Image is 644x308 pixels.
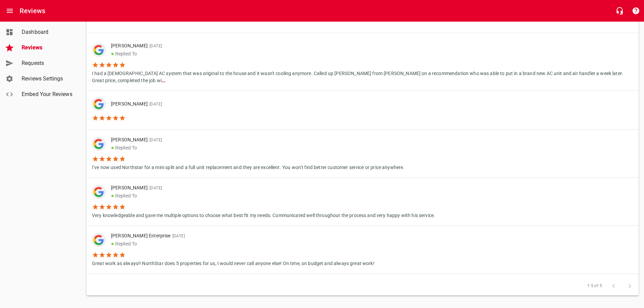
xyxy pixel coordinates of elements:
[111,50,114,57] span: ●
[87,36,639,91] a: [PERSON_NAME][DATE]●Replied ToI had a [DEMOGRAPHIC_DATA] AC system that was original to the house...
[111,240,114,247] span: ●
[22,28,73,36] span: Dashboard
[92,258,375,267] p: Great work as always!! NorthStar does 5 properties for us, I would never call anyone else! On tim...
[612,3,628,19] button: Live Chat
[87,178,639,226] a: [PERSON_NAME][DATE]●Replied ToVery knowledgeable and gave me multiple options to choose what best...
[92,137,105,151] div: Google
[148,44,162,48] span: [DATE]
[92,68,633,84] p: I had a [DEMOGRAPHIC_DATA] AC system that was original to the house and it wasn't cooling anymore...
[111,192,114,199] span: ●
[171,234,185,238] span: [DATE]
[111,240,369,248] p: Replied To
[92,137,105,151] img: google-dark.png
[628,3,644,19] button: Support Portal
[22,75,73,83] span: Reviews Settings
[87,91,639,129] a: [PERSON_NAME][DATE]
[92,97,105,111] div: Google
[587,283,602,289] span: 1-5 of 5
[87,130,639,177] a: [PERSON_NAME][DATE]●Replied ToI’ve now used Northstar for a mini split and a full unit replacemen...
[111,192,430,200] p: Replied To
[92,43,105,57] div: Google
[148,138,162,142] span: [DATE]
[111,136,399,144] p: [PERSON_NAME]
[87,226,639,274] a: [PERSON_NAME] Enterprise[DATE]●Replied ToGreat work as always!! NorthStar does 5 properties for u...
[22,59,73,67] span: Requests
[111,184,430,192] p: [PERSON_NAME]
[148,102,162,106] span: [DATE]
[111,42,628,50] p: [PERSON_NAME]
[148,186,162,190] span: [DATE]
[111,50,628,58] p: Replied To
[22,90,73,98] span: Embed Your Reviews
[92,43,105,57] img: google-dark.png
[162,78,166,83] b: ...
[111,100,162,108] p: [PERSON_NAME]
[92,185,105,199] div: Google
[20,5,45,16] h6: Reviews
[92,210,435,219] p: Very knowledgeable and gave me multiple options to choose what best fit my needs. Communicated we...
[92,162,405,171] p: I’ve now used Northstar for a mini split and a full unit replacement and they are excellent. You ...
[111,232,369,240] p: [PERSON_NAME] Enterprise
[92,97,105,111] img: google-dark.png
[92,185,105,199] img: google-dark.png
[22,44,73,52] span: Reviews
[111,144,114,151] span: ●
[92,233,105,247] img: google-dark.png
[111,144,399,152] p: Replied To
[92,233,105,247] div: Google
[2,3,18,19] button: Open drawer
